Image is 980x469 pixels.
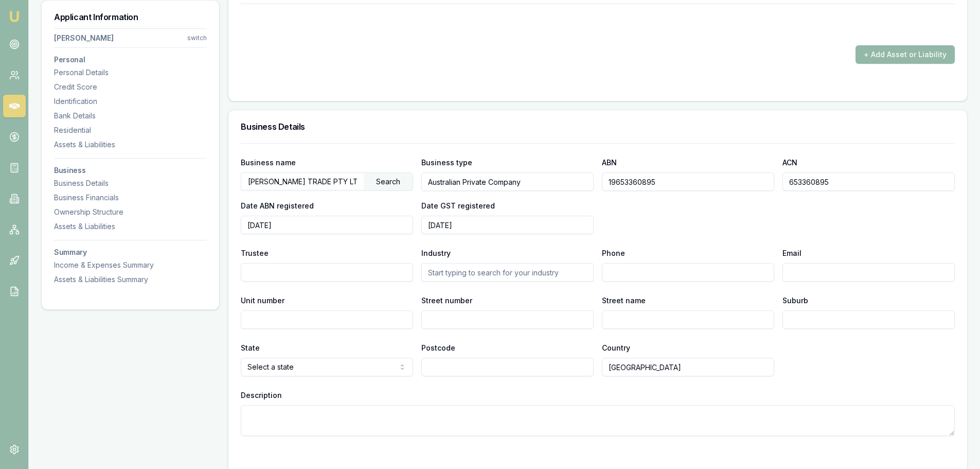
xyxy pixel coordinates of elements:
label: ACN [782,158,797,167]
label: Business type [421,158,472,167]
label: Country [602,343,630,352]
input: Enter business name [241,173,364,189]
div: Business Financials [54,193,207,203]
img: emu-icon-u.png [8,10,21,23]
div: Assets & Liabilities [54,221,207,232]
input: YYYY-MM-DD [241,216,413,234]
label: Unit number [241,296,284,305]
div: Residential [54,125,207,135]
div: Bank Details [54,111,207,121]
input: YYYY-MM-DD [421,216,594,234]
input: Start typing to search for your industry [421,263,594,282]
h3: Business [54,167,207,174]
label: ABN [602,158,617,167]
div: Assets & Liabilities Summary [54,274,207,285]
label: Date ABN registered [241,201,314,210]
label: Business name [241,158,296,167]
label: Suburb [782,296,808,305]
div: [PERSON_NAME] [54,33,114,43]
label: State [241,343,260,352]
div: Personal Details [54,67,207,78]
label: Email [782,249,801,257]
div: switch [187,34,207,42]
div: Identification [54,96,207,107]
label: Postcode [421,343,455,352]
label: Phone [602,249,625,257]
label: Street number [421,296,472,305]
label: Trustee [241,249,269,257]
div: Ownership Structure [54,207,207,217]
div: Credit Score [54,82,207,92]
h3: Summary [54,249,207,256]
div: Search [364,173,413,190]
h3: Personal [54,56,207,63]
div: Income & Expenses Summary [54,260,207,270]
label: Description [241,391,282,399]
h3: Applicant Information [54,13,207,21]
label: Industry [421,249,451,257]
button: + Add Asset or Liability [856,45,955,64]
div: Assets & Liabilities [54,140,207,150]
label: Street name [602,296,646,305]
label: Date GST registered [421,201,495,210]
h3: Business Details [241,123,955,131]
div: Business Details [54,178,207,188]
